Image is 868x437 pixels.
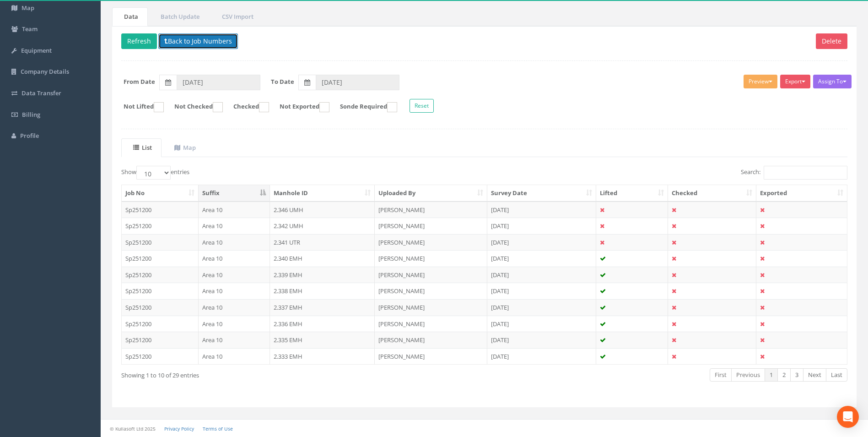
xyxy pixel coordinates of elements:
[410,99,434,113] button: Reset
[122,234,199,251] td: Sp251200
[487,234,596,251] td: [DATE]
[813,75,852,88] button: Assign To
[210,7,263,26] a: CSV Import
[375,316,487,332] td: [PERSON_NAME]
[136,166,171,180] select: Showentries
[165,102,223,112] label: Not Checked
[487,348,596,365] td: [DATE]
[199,185,270,202] th: Suffix: activate to sort column descending
[124,77,155,86] label: From Date
[122,283,199,299] td: Sp251200
[199,202,270,218] td: Area 10
[270,348,375,365] td: 2.333 EMH
[112,7,148,26] a: Data
[596,185,669,202] th: Lifted: activate to sort column ascending
[487,299,596,316] td: [DATE]
[122,185,199,202] th: Job No: activate to sort column ascending
[122,299,199,316] td: Sp251200
[199,316,270,332] td: Area 10
[110,426,156,432] small: © Kullasoft Ltd 2025
[203,426,233,432] a: Terms of Use
[375,202,487,218] td: [PERSON_NAME]
[122,348,199,365] td: Sp251200
[316,75,399,90] input: To Date
[158,33,238,49] button: Back to Job Numbers
[764,166,847,180] input: Search:
[487,316,596,332] td: [DATE]
[199,348,270,365] td: Area 10
[331,102,397,112] label: Sonde Required
[765,368,778,382] a: 1
[270,332,375,348] td: 2.335 EMH
[731,368,765,382] a: Previous
[487,283,596,299] td: [DATE]
[375,348,487,365] td: [PERSON_NAME]
[20,131,39,140] span: Profile
[224,102,269,112] label: Checked
[199,267,270,283] td: Area 10
[114,102,164,112] label: Not Lifted
[375,218,487,234] td: [PERSON_NAME]
[121,367,416,380] div: Showing 1 to 10 of 29 entries
[271,77,294,86] label: To Date
[780,75,810,88] button: Export
[270,202,375,218] td: 2.346 UMH
[199,332,270,348] td: Area 10
[837,406,859,428] div: Open Intercom Messenger
[270,250,375,267] td: 2.340 EMH
[121,138,162,157] a: List
[270,283,375,299] td: 2.338 EMH
[375,185,487,202] th: Uploaded By: activate to sort column ascending
[668,185,756,202] th: Checked: activate to sort column ascending
[487,332,596,348] td: [DATE]
[270,234,375,251] td: 2.341 UTR
[375,299,487,316] td: [PERSON_NAME]
[149,7,209,26] a: Batch Update
[122,218,199,234] td: Sp251200
[270,102,329,112] label: Not Exported
[741,166,847,180] label: Search:
[744,75,777,88] button: Preview
[487,185,596,202] th: Survey Date: activate to sort column ascending
[177,75,260,90] input: From Date
[122,316,199,332] td: Sp251200
[22,4,34,12] span: Map
[133,143,152,152] uib-tab-heading: List
[22,25,38,33] span: Team
[375,250,487,267] td: [PERSON_NAME]
[790,368,803,382] a: 3
[174,143,196,152] uib-tab-heading: Map
[199,250,270,267] td: Area 10
[122,332,199,348] td: Sp251200
[270,316,375,332] td: 2.336 EMH
[816,33,847,49] button: Delete
[777,368,791,382] a: 2
[487,267,596,283] td: [DATE]
[826,368,847,382] a: Last
[162,138,205,157] a: Map
[22,110,40,119] span: Billing
[710,368,732,382] a: First
[375,332,487,348] td: [PERSON_NAME]
[199,299,270,316] td: Area 10
[756,185,847,202] th: Exported: activate to sort column ascending
[122,202,199,218] td: Sp251200
[164,426,194,432] a: Privacy Policy
[803,368,826,382] a: Next
[22,89,61,97] span: Data Transfer
[487,218,596,234] td: [DATE]
[122,250,199,267] td: Sp251200
[122,267,199,283] td: Sp251200
[199,234,270,251] td: Area 10
[199,218,270,234] td: Area 10
[270,267,375,283] td: 2.339 EMH
[270,218,375,234] td: 2.342 UMH
[270,299,375,316] td: 2.337 EMH
[21,46,52,55] span: Equipment
[375,234,487,251] td: [PERSON_NAME]
[21,67,69,76] span: Company Details
[375,267,487,283] td: [PERSON_NAME]
[487,250,596,267] td: [DATE]
[487,202,596,218] td: [DATE]
[270,185,375,202] th: Manhole ID: activate to sort column ascending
